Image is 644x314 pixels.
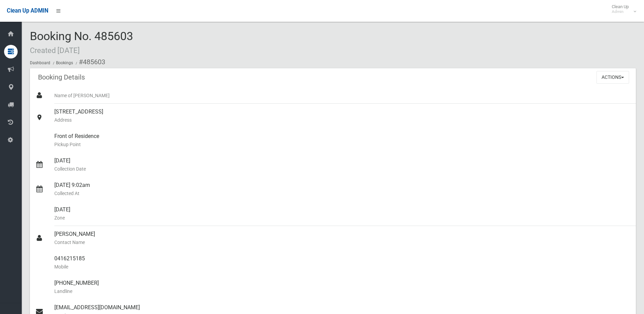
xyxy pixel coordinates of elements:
[54,275,630,299] div: [PHONE_NUMBER]
[56,60,73,65] a: Bookings
[54,140,630,149] small: Pickup Point
[54,189,630,197] small: Collected At
[54,153,630,177] div: [DATE]
[7,7,48,14] span: Clean Up ADMIN
[54,287,630,295] small: Landline
[54,165,630,173] small: Collection Date
[30,60,50,65] a: Dashboard
[54,250,630,275] div: 0416215185
[608,4,636,14] span: Clean Up
[54,128,630,153] div: Front of Residence
[54,202,630,226] div: [DATE]
[54,104,630,128] div: [STREET_ADDRESS]
[54,91,630,100] small: Name of [PERSON_NAME]
[54,116,630,124] small: Address
[30,29,133,56] span: Booking No. 485603
[612,9,629,14] small: Admin
[74,56,105,68] li: #485603
[30,71,93,84] header: Booking Details
[54,214,630,222] small: Zone
[30,46,80,55] small: Created [DATE]
[54,238,630,246] small: Contact Name
[54,177,630,202] div: [DATE] 9:02am
[596,71,629,84] button: Actions
[54,226,630,250] div: [PERSON_NAME]
[54,263,630,271] small: Mobile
